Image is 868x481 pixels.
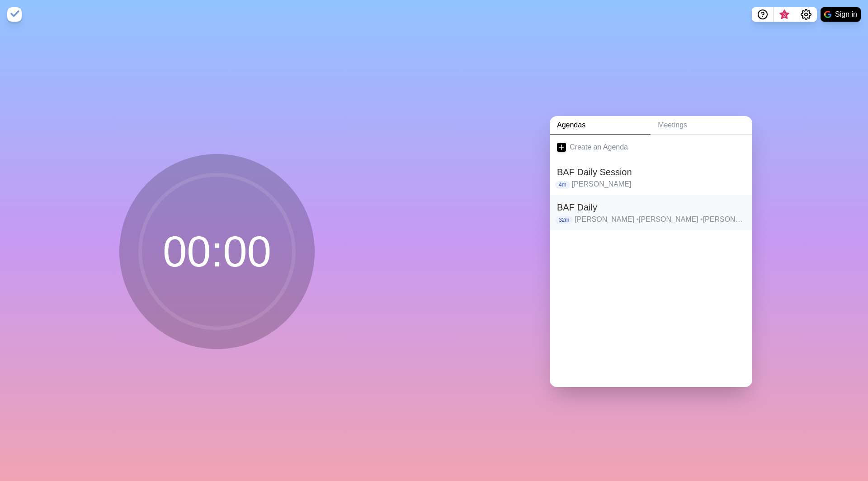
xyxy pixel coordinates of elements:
p: 4m [555,181,570,189]
a: Create an Agenda [550,135,752,160]
button: What’s new [774,7,795,22]
button: Help [752,7,774,22]
span: 3 [781,11,788,19]
span: • [636,215,639,223]
button: Sign in [821,7,861,22]
p: [PERSON_NAME] [PERSON_NAME] [PERSON_NAME] Ale [PERSON_NAME] Ausubel [PERSON_NAME] [PERSON_NAME] [575,214,745,225]
h2: BAF Daily [557,201,745,214]
p: 32m [555,216,573,224]
p: [PERSON_NAME] [572,179,745,190]
h2: BAF Daily Session [557,165,745,179]
a: Meetings [651,116,752,135]
span: • [700,215,703,223]
img: google logo [824,11,831,18]
a: Agendas [550,116,651,135]
img: timeblocks logo [7,7,22,22]
button: Settings [795,7,817,22]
